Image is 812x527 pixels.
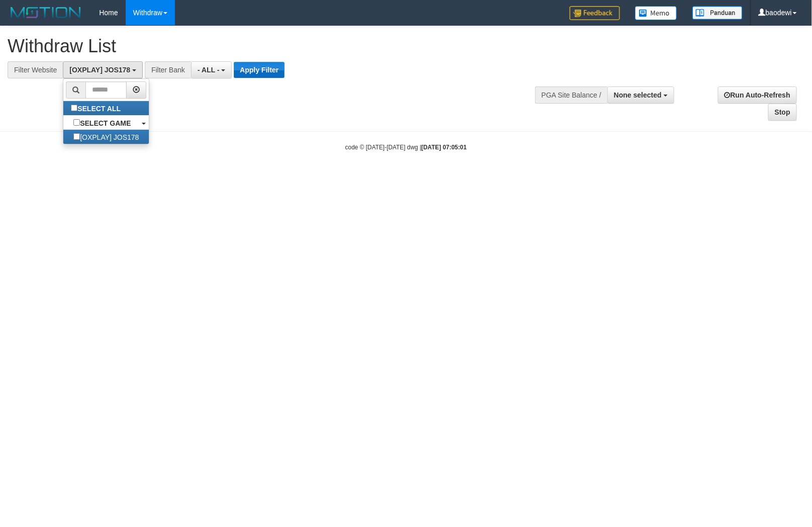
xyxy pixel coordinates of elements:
[73,133,80,140] input: [OXPLAY] JOS178
[8,36,531,56] h1: Withdraw List
[71,105,77,111] input: SELECT ALL
[570,6,620,20] img: Feedback.jpg
[191,61,232,78] button: - ALL -
[63,130,149,144] label: [OXPLAY] JOS178
[80,119,131,127] b: SELECT GAME
[69,66,130,74] span: [OXPLAY] JOS178
[63,61,143,78] button: [OXPLAY] JOS178
[234,62,285,78] button: Apply Filter
[768,104,797,121] a: Stop
[8,5,84,20] img: MOTION_logo.png
[145,61,191,78] div: Filter Bank
[607,86,674,104] button: None selected
[614,91,662,99] span: None selected
[718,86,797,104] a: Run Auto-Refresh
[63,101,131,115] label: SELECT ALL
[535,86,607,104] div: PGA Site Balance /
[635,6,677,20] img: Button%20Memo.svg
[73,119,80,126] input: SELECT GAME
[345,144,467,151] small: code © [DATE]-[DATE] dwg |
[63,116,149,130] a: SELECT GAME
[421,144,467,151] strong: [DATE] 07:05:01
[8,61,63,78] div: Filter Website
[198,66,220,74] span: - ALL -
[692,6,743,20] img: panduan.png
